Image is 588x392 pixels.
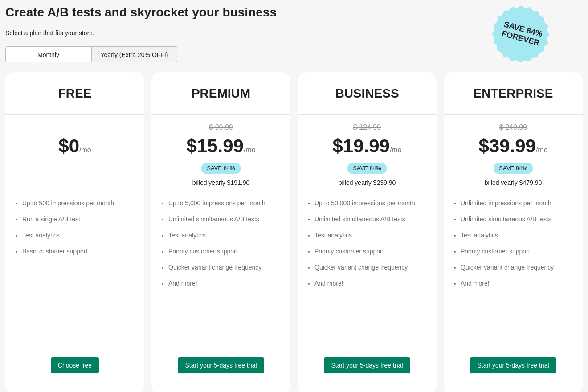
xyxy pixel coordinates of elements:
div: billed yearly $191.90 [160,178,282,187]
span: /mo [536,146,548,154]
div: billed yearly $239.90 [306,178,428,187]
li: Priority customer support [314,247,428,256]
button: Start your 5-days free trial [178,357,264,373]
li: Test analytics [314,231,428,240]
div: SAVE 84% [201,163,241,174]
li: Test analytics [461,231,574,240]
li: Up to 500 impressions per month [22,199,135,208]
li: Unlimited simultaneous A/B tests [314,215,428,224]
span: /mo [79,146,91,154]
span: $ 0 [58,135,79,156]
div: ENTERPRISE [474,86,553,101]
span: $ 39.99 [478,135,535,156]
li: Unlimited simultaneous A/B tests [168,215,282,224]
button: Start your 5-days free trial [324,357,410,373]
div: Monthly [5,46,91,62]
span: Save 84% Forever [495,18,549,49]
li: And more! [461,279,574,288]
li: And more! [314,279,428,288]
li: Basic customer support [22,247,135,256]
img: Save 84% Forever [492,5,549,63]
div: $ 99.99 [160,122,282,133]
div: SAVE 84% [494,163,533,174]
span: $ 15.99 [186,135,243,156]
span: Start your 5-days free trial [477,362,549,369]
li: Quicker variant change frequency [168,263,282,272]
div: Yearly (Extra 20% OFF!) [91,46,177,62]
button: Start your 5-days free trial [470,357,556,373]
div: SAVE 84% [347,163,387,174]
span: Start your 5-days free trial [185,362,257,369]
li: Up to 5,000 impressions per month [168,199,282,208]
div: Select a plan that fits your store. [5,29,485,37]
span: /mo [390,146,402,154]
button: Choose free [51,357,99,373]
span: Choose free [58,362,92,369]
li: Priority customer support [461,247,574,256]
div: $ 124.99 [306,122,428,133]
li: And more! [168,279,282,288]
span: /mo [244,146,256,154]
li: Test analytics [168,231,282,240]
li: Priority customer support [168,247,282,256]
li: Quicker variant change frequency [314,263,428,272]
div: Create A/B tests and skyrocket your business [5,5,485,20]
div: $ 249.99 [453,122,574,133]
div: billed yearly $479.90 [453,178,574,187]
li: Unlimited simultaneous A/B tests [461,215,574,224]
div: PREMIUM [192,86,250,101]
li: Test analytics [22,231,135,240]
li: Run a single A/B test [22,215,135,224]
li: Up to 50,000 impressions per month [314,199,428,208]
li: Quicker variant change frequency [461,263,574,272]
div: FREE [58,86,92,101]
span: Start your 5-days free trial [331,362,403,369]
span: $ 19.99 [332,135,389,156]
li: Unlimited impressions per month [461,199,574,208]
div: BUSINESS [335,86,399,101]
